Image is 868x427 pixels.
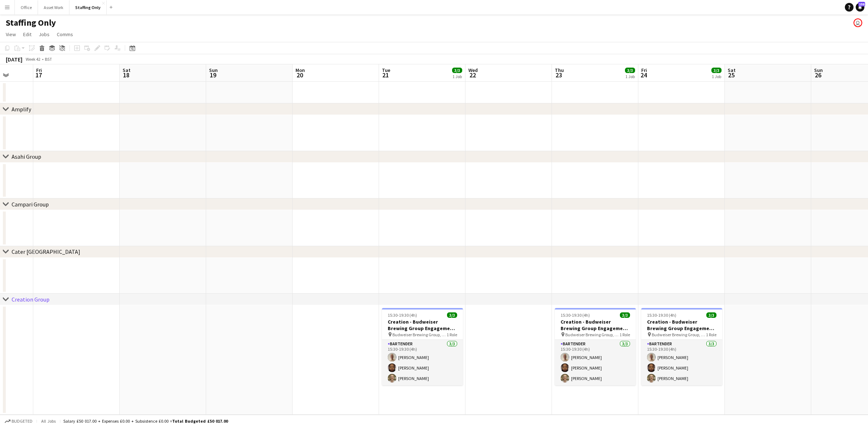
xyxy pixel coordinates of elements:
span: 158 [858,2,865,7]
span: 1 Role [620,332,630,337]
span: View [6,31,16,38]
app-job-card: 15:30-19:30 (4h)3/3Creation - Budweiser Brewing Group Engagement Day Budweiser Brewing Group, [ST... [382,308,463,385]
button: Asset Work [38,0,69,14]
app-card-role: Bartender3/315:30-19:30 (4h)[PERSON_NAME][PERSON_NAME][PERSON_NAME] [555,340,636,385]
span: Fri [641,67,647,73]
span: Sat [728,67,736,73]
span: 25 [727,71,736,79]
div: Amplify [12,106,31,113]
span: 15:30-19:30 (4h) [561,312,590,318]
span: Wed [468,67,478,73]
app-card-role: Bartender3/315:30-19:30 (4h)[PERSON_NAME][PERSON_NAME][PERSON_NAME] [382,340,463,385]
span: 21 [381,71,390,79]
div: BST [45,56,52,62]
span: 15:30-19:30 (4h) [388,312,417,318]
a: Edit [20,30,34,39]
h3: Creation - Budweiser Brewing Group Engagement Day [555,319,636,332]
span: 22 [467,71,478,79]
span: All jobs [40,418,57,424]
div: [DATE] [6,56,22,63]
span: Sun [814,67,823,73]
span: Fri [36,67,42,73]
span: 26 [813,71,823,79]
button: Budgeted [4,417,34,425]
a: 158 [856,3,864,12]
span: 1 Role [447,332,457,337]
span: Tue [382,67,390,73]
span: Budgeted [12,419,33,424]
span: 1 Role [706,332,716,337]
span: Budweiser Brewing Group, [STREET_ADDRESS][PERSON_NAME] [565,332,620,337]
span: Comms [57,31,73,38]
span: 15:30-19:30 (4h) [647,312,676,318]
span: 3/3 [706,312,716,318]
div: 1 Job [452,74,462,79]
a: Comms [54,30,76,39]
span: Total Budgeted £50 017.00 [172,418,228,424]
span: 17 [35,71,42,79]
app-job-card: 15:30-19:30 (4h)3/3Creation - Budweiser Brewing Group Engagement Day Budweiser Brewing Group, [ST... [641,308,722,385]
span: 20 [294,71,305,79]
span: 3/3 [711,68,722,73]
div: Salary £50 017.00 + Expenses £0.00 + Subsistence £0.00 = [63,418,228,424]
span: 3/3 [447,312,457,318]
h3: Creation - Budweiser Brewing Group Engagement Day [382,319,463,332]
div: Campari Group [12,201,49,208]
span: Budweiser Brewing Group, [STREET_ADDRESS][PERSON_NAME] [652,332,706,337]
span: Week 42 [24,56,42,62]
span: Thu [555,67,564,73]
span: 3/3 [625,68,635,73]
button: Office [15,0,38,14]
div: Asahi Group [12,153,41,160]
a: Jobs [36,30,52,39]
a: View [3,30,19,39]
span: Budweiser Brewing Group, [STREET_ADDRESS][PERSON_NAME] [392,332,447,337]
div: Cater [GEOGRAPHIC_DATA] [12,248,80,255]
div: Creation Group [12,296,50,303]
app-job-card: 15:30-19:30 (4h)3/3Creation - Budweiser Brewing Group Engagement Day Budweiser Brewing Group, [ST... [555,308,636,385]
span: Edit [23,31,31,38]
span: Sat [123,67,131,73]
span: 23 [554,71,564,79]
h1: Staffing Only [6,17,56,28]
span: 24 [640,71,647,79]
h3: Creation - Budweiser Brewing Group Engagement Day [641,319,722,332]
div: 1 Job [712,74,721,79]
span: 3/3 [620,312,630,318]
app-card-role: Bartender3/315:30-19:30 (4h)[PERSON_NAME][PERSON_NAME][PERSON_NAME] [641,340,722,385]
span: 3/3 [452,68,462,73]
span: Jobs [39,31,50,38]
app-user-avatar: Gorilla Staffing [854,18,862,27]
span: 18 [122,71,131,79]
div: 1 Job [625,74,635,79]
span: Sun [209,67,218,73]
button: Staffing Only [69,0,107,14]
span: Mon [295,67,305,73]
span: 19 [208,71,218,79]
